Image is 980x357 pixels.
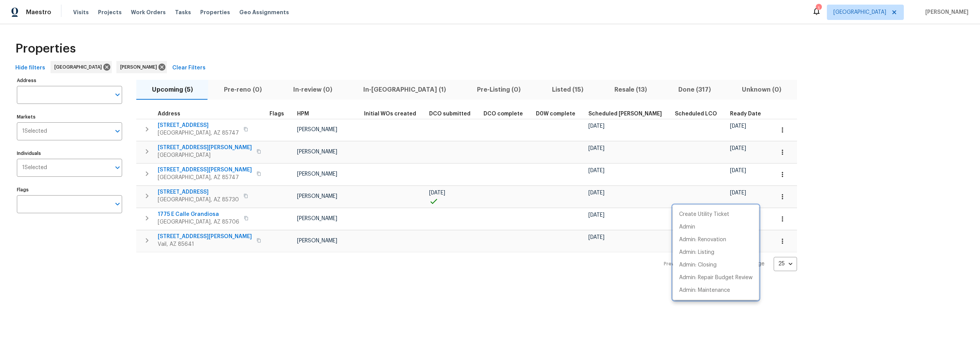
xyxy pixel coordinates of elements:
[679,274,753,282] p: Admin: Repair Budget Review
[679,236,726,244] p: Admin: Renovation
[679,223,695,231] p: Admin
[679,261,717,269] p: Admin: Closing
[679,286,730,294] p: Admin: Maintenance
[679,211,729,219] p: Create Utility Ticket
[679,248,714,257] p: Admin: Listing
